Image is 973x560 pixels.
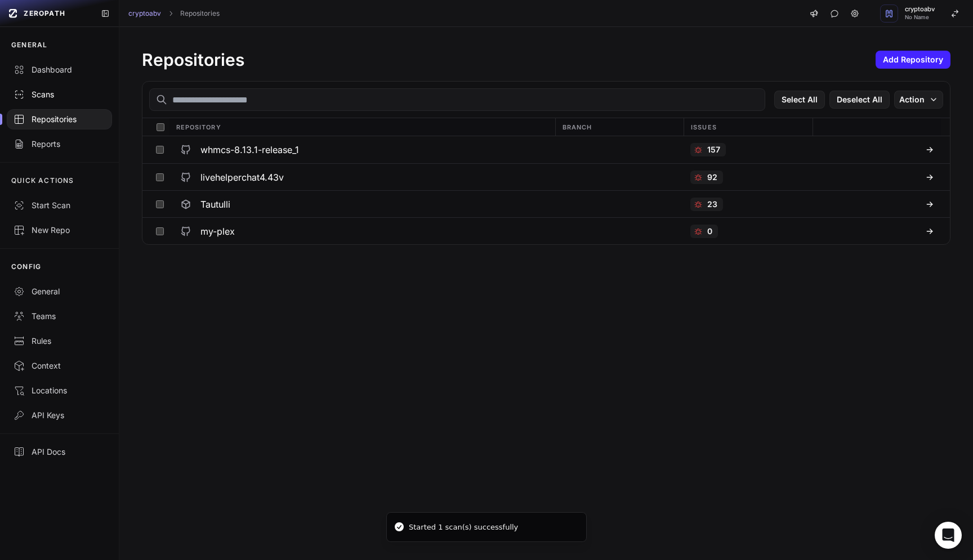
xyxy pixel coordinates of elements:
[707,226,712,237] p: 0
[409,522,518,533] div: Started 1 scan(s) successfully
[200,225,235,238] h3: my-plex
[905,6,935,12] span: cryptoabv
[555,118,684,136] div: Branch
[707,144,720,155] p: 157
[14,446,105,458] div: API Docs
[894,91,943,109] button: Action
[14,89,105,100] div: Scans
[14,200,105,211] div: Start Scan
[128,9,220,18] nav: breadcrumb
[142,163,950,190] div: livehelperchat4.43v 92
[14,64,105,75] div: Dashboard
[829,91,890,109] button: Deselect All
[14,138,105,150] div: Reports
[707,199,717,210] p: 23
[200,171,284,184] h3: livehelperchat4.43v
[14,311,105,322] div: Teams
[142,50,244,70] h1: Repositories
[11,176,74,185] p: QUICK ACTIONS
[169,118,555,136] div: Repository
[180,9,220,18] a: Repositories
[11,41,47,50] p: GENERAL
[707,172,717,183] p: 92
[169,136,555,163] button: whmcs-8.13.1-release_1
[14,114,105,125] div: Repositories
[774,91,825,109] button: Select All
[142,190,950,217] div: Tautulli 23
[200,143,299,156] h3: whmcs-8.13.1-release_1
[167,10,175,17] svg: chevron right,
[142,217,950,244] div: my-plex 0
[684,118,812,136] div: Issues
[5,5,92,23] a: ZEROPATH
[169,164,555,190] button: livehelperchat4.43v
[128,9,161,18] a: cryptoabv
[169,191,555,217] button: Tautulli
[14,335,105,347] div: Rules
[14,360,105,371] div: Context
[14,410,105,421] div: API Keys
[169,218,555,244] button: my-plex
[200,198,230,211] h3: Tautulli
[14,286,105,297] div: General
[24,9,65,18] span: ZEROPATH
[14,385,105,396] div: Locations
[876,51,950,69] button: Add Repository
[11,262,41,271] p: CONFIG
[142,136,950,163] div: whmcs-8.13.1-release_1 157
[14,225,105,236] div: New Repo
[935,522,962,549] div: Open Intercom Messenger
[905,15,935,20] span: No Name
